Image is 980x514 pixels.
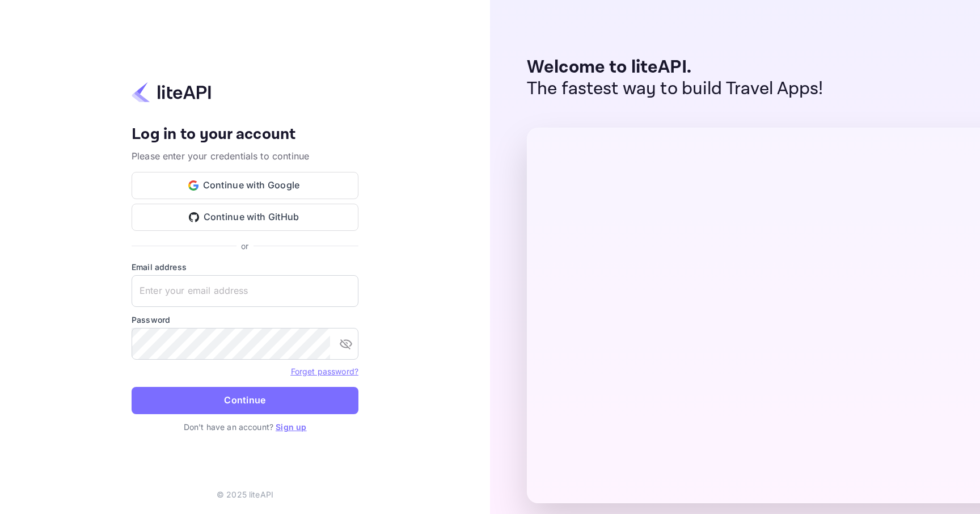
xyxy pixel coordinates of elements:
h4: Log in to your account [132,125,358,145]
button: Continue with Google [132,172,358,199]
button: Continue with GitHub [132,204,358,231]
button: toggle password visibility [335,332,357,355]
p: Don't have an account? [132,421,358,433]
button: Continue [132,387,358,414]
p: © 2025 liteAPI [217,488,273,500]
label: Password [132,314,358,326]
a: Sign up [276,422,306,432]
img: liteapi [132,81,211,103]
p: Welcome to liteAPI. [527,57,823,78]
p: The fastest way to build Travel Apps! [527,78,823,100]
p: or [241,240,248,252]
a: Forget password? [291,366,358,376]
p: Please enter your credentials to continue [132,149,358,163]
input: Enter your email address [132,275,358,307]
label: Email address [132,261,358,273]
a: Forget password? [291,365,358,377]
